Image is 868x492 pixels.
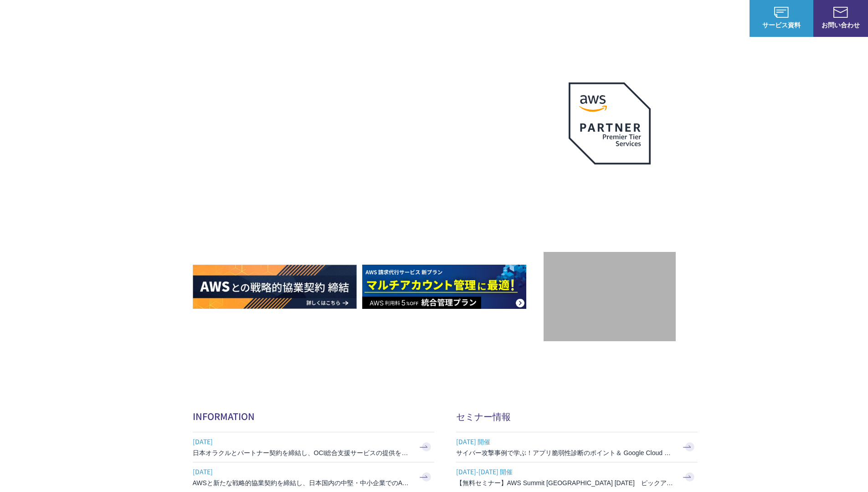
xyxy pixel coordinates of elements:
[14,7,171,29] a: AWS総合支援サービス C-Chorus NHN テコラスAWS総合支援サービス
[193,478,411,487] h3: AWSと新たな戦略的協業契約を締結し、日本国内の中堅・中小企業でのAWS活用を加速
[750,20,813,30] span: サービス資料
[193,101,544,141] p: AWSの導入からコスト削減、 構成・運用の最適化からデータ活用まで 規模や業種業態を問わない マネージドサービスで
[434,14,456,23] p: 強み
[193,265,357,309] img: AWSとの戦略的協業契約 締結
[774,7,789,18] img: AWS総合支援サービス C-Chorus サービス資料
[193,465,411,478] span: [DATE]
[562,266,657,332] img: 契約件数
[456,462,698,492] a: [DATE]-[DATE] 開催 【無料セミナー】AWS Summit [GEOGRAPHIC_DATA] [DATE] ピックアップセッション
[527,14,600,23] p: 業種別ソリューション
[456,410,698,423] h2: セミナー情報
[193,410,434,423] h2: INFORMATION
[662,14,697,23] p: ナレッジ
[474,14,509,23] p: サービス
[193,150,544,237] h1: AWS ジャーニーの 成功を実現
[558,175,662,210] p: 最上位プレミアティア サービスパートナー
[599,175,620,189] em: AWS
[193,432,434,462] a: [DATE] 日本オラクルとパートナー契約を締結し、OCI総合支援サービスの提供を開始
[362,265,526,309] img: AWS請求代行サービス 統合管理プラン
[456,435,675,448] span: [DATE] 開催
[456,478,675,487] h3: 【無料セミナー】AWS Summit [GEOGRAPHIC_DATA] [DATE] ピックアップセッション
[715,14,740,23] a: ログイン
[193,448,411,457] h3: 日本オラクルとパートナー契約を締結し、OCI総合支援サービスの提供を開始
[105,9,171,28] span: NHN テコラス AWS総合支援サービス
[456,432,698,462] a: [DATE] 開催 サイバー攻撃事例で学ぶ！アプリ脆弱性診断のポイント＆ Google Cloud セキュリティ対策
[833,7,848,18] img: お問い合わせ
[193,462,434,492] a: [DATE] AWSと新たな戦略的協業契約を締結し、日本国内の中堅・中小企業でのAWS活用を加速
[618,14,644,23] a: 導入事例
[569,82,651,164] img: AWSプレミアティアサービスパートナー
[456,465,675,478] span: [DATE]-[DATE] 開催
[193,435,411,448] span: [DATE]
[456,448,675,457] h3: サイバー攻撃事例で学ぶ！アプリ脆弱性診断のポイント＆ Google Cloud セキュリティ対策
[813,20,868,30] span: お問い合わせ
